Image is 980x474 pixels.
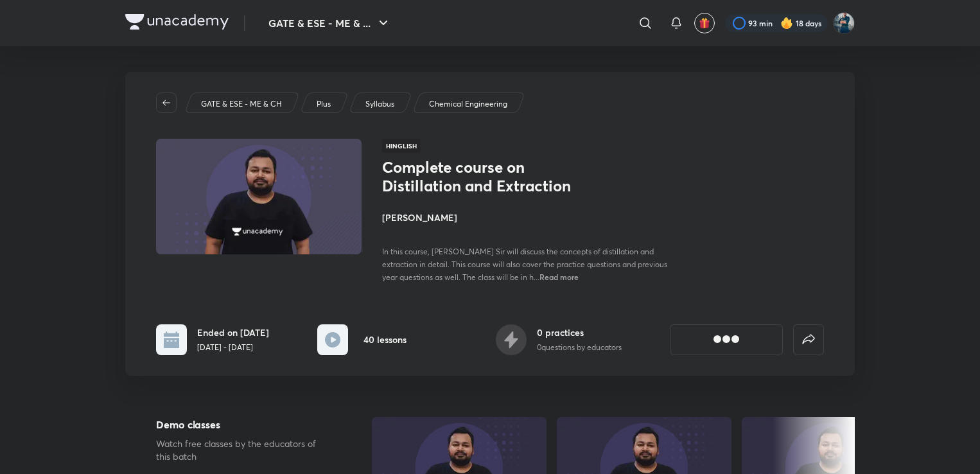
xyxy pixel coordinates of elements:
span: In this course, [PERSON_NAME] Sir will discuss the concepts of distillation and extraction in det... [382,247,667,282]
button: avatar [694,13,715,33]
a: Company Logo [125,14,229,33]
button: [object Object] [670,324,783,355]
h6: 0 practices [537,326,622,339]
p: GATE & ESE - ME & CH [201,98,282,110]
h6: 40 lessons [363,333,407,346]
img: avatar [699,17,710,29]
h4: [PERSON_NAME] [382,211,670,224]
img: Thumbnail [154,137,363,256]
p: Plus [317,98,331,110]
a: Chemical Engineering [427,98,510,110]
button: false [793,324,824,355]
img: streak [780,17,793,30]
a: GATE & ESE - ME & CH [199,98,284,110]
a: Syllabus [363,98,397,110]
button: GATE & ESE - ME & ... [261,10,399,36]
h5: Demo classes [156,417,331,432]
img: Company Logo [125,14,229,30]
p: [DATE] - [DATE] [197,342,269,353]
span: Read more [539,272,579,282]
img: Vinay Upadhyay [833,12,855,34]
h1: Complete course on Distillation and Extraction [382,158,592,195]
p: Chemical Engineering [429,98,507,110]
p: Syllabus [365,98,394,110]
span: Hinglish [382,139,421,153]
h6: Ended on [DATE] [197,326,269,339]
p: Watch free classes by the educators of this batch [156,437,331,463]
a: Plus [315,98,333,110]
p: 0 questions by educators [537,342,622,353]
